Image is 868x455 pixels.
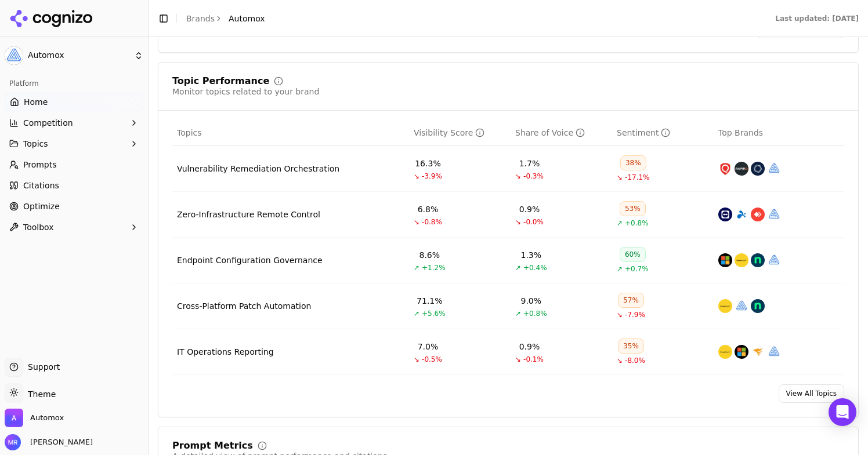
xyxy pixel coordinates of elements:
[521,249,542,261] div: 1.3%
[751,299,765,313] img: ninjaone
[177,254,323,266] a: Endpoint Configuration Governance
[419,249,440,261] div: 8.6%
[23,159,57,170] span: Prompts
[617,310,623,319] span: ↘
[5,74,143,93] div: Platform
[735,253,748,267] img: manageengine
[515,263,521,272] span: ↗
[28,50,129,61] span: Automox
[417,295,442,307] div: 71.1%
[5,93,143,111] a: Home
[5,218,143,236] button: Toolbox
[751,162,765,176] img: tenable
[24,96,48,108] span: Home
[523,217,544,227] span: -0.0%
[23,361,60,373] span: Support
[523,355,544,364] span: -0.1%
[751,253,765,267] img: ninjaone
[422,355,442,364] span: -0.5%
[177,300,311,312] a: Cross-Platform Patch Automation
[26,437,93,447] span: [PERSON_NAME]
[779,384,844,403] a: View All Topics
[735,345,748,359] img: microsoft
[422,172,442,181] span: -3.9%
[617,356,623,365] span: ↘
[515,127,585,139] div: Share of Voice
[718,208,732,221] img: teamviewer
[620,155,646,170] div: 38%
[30,413,64,423] span: Automox
[767,253,781,267] img: automox
[829,398,856,426] div: Open Intercom Messenger
[523,172,544,181] span: -0.3%
[515,355,521,364] span: ↘
[625,219,649,228] span: +0.8%
[515,309,521,318] span: ↗
[422,309,446,318] span: +5.6%
[23,221,54,233] span: Toolbox
[23,117,73,129] span: Competition
[515,217,521,227] span: ↘
[414,217,419,227] span: ↘
[414,127,484,139] div: Visibility Score
[5,409,23,427] img: Automox
[177,209,320,220] a: Zero-Infrastructure Remote Control
[177,346,274,358] a: IT Operations Reporting
[617,173,623,182] span: ↘
[415,158,440,169] div: 16.3%
[714,120,844,146] th: Top Brands
[617,219,623,228] span: ↗
[767,345,781,359] img: automox
[735,162,748,176] img: rapid7
[767,162,781,176] img: automox
[172,120,844,375] div: Data table
[5,155,143,174] a: Prompts
[5,434,21,450] img: Maddie Regis
[5,409,64,427] button: Open organization switcher
[612,120,714,146] th: sentiment
[519,158,540,169] div: 1.7%
[172,441,253,450] div: Prompt Metrics
[718,345,732,359] img: manageengine
[422,217,442,227] span: -0.8%
[617,127,670,139] div: Sentiment
[767,208,781,221] img: automox
[5,434,93,450] button: Open user button
[23,138,48,150] span: Topics
[751,345,765,359] img: solarwinds
[5,176,143,195] a: Citations
[418,341,439,352] div: 7.0%
[186,14,215,23] a: Brands
[718,299,732,313] img: manageengine
[186,13,265,24] nav: breadcrumb
[23,180,59,191] span: Citations
[515,172,521,181] span: ↘
[523,263,547,272] span: +0.4%
[718,127,763,139] span: Top Brands
[414,309,419,318] span: ↗
[414,263,419,272] span: ↗
[5,114,143,132] button: Competition
[735,299,748,313] img: automox
[519,341,540,352] div: 0.9%
[521,295,542,307] div: 9.0%
[519,203,540,215] div: 0.9%
[5,46,23,65] img: Automox
[177,163,339,174] a: Vulnerability Remediation Orchestration
[172,120,409,146] th: Topics
[735,208,748,221] img: splashtop
[414,172,419,181] span: ↘
[620,247,646,262] div: 60%
[625,356,645,365] span: -8.0%
[620,201,646,216] div: 53%
[618,293,644,308] div: 57%
[618,338,644,354] div: 35%
[775,14,859,23] div: Last updated: [DATE]
[5,134,143,153] button: Topics
[23,201,60,212] span: Optimize
[523,309,547,318] span: +0.8%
